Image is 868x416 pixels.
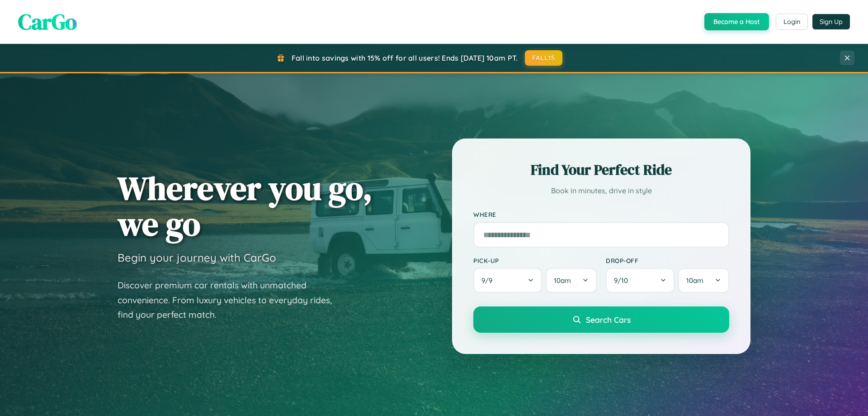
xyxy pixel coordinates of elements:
[473,211,729,219] label: Where
[686,276,703,285] span: 10am
[473,184,729,197] p: Book in minutes, drive in style
[18,7,77,37] span: CarGo
[118,278,344,322] p: Discover premium car rentals with unmatched convenience. From luxury vehicles to everyday rides, ...
[546,268,597,293] button: 10am
[678,268,729,293] button: 10am
[812,14,850,29] button: Sign Up
[292,53,518,62] span: Fall into savings with 15% off for all users! Ends [DATE] 10am PT.
[704,13,769,30] button: Become a Host
[614,276,632,285] span: 9 / 10
[606,257,729,264] label: Drop-off
[118,251,276,264] h3: Begin your journey with CarGo
[776,14,808,30] button: Login
[586,315,631,325] span: Search Cars
[473,257,597,264] label: Pick-up
[473,268,542,293] button: 9/9
[525,50,563,66] button: FALL15
[118,170,373,242] h1: Wherever you go, we go
[554,276,571,285] span: 10am
[473,160,729,180] h2: Find Your Perfect Ride
[473,306,729,333] button: Search Cars
[481,276,497,285] span: 9 / 9
[606,268,675,293] button: 9/10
